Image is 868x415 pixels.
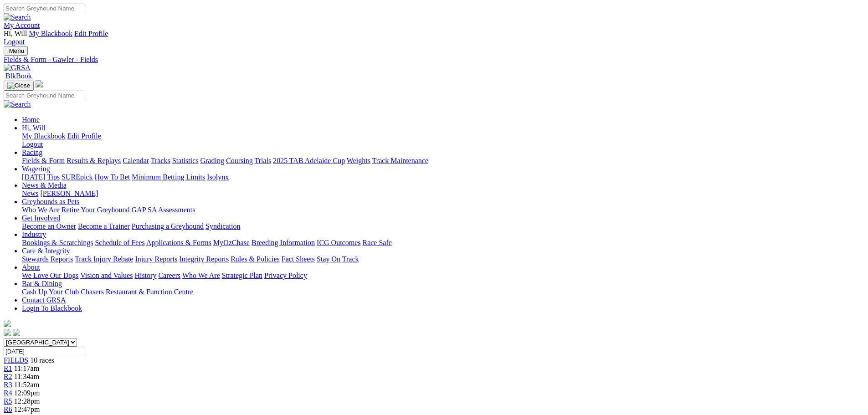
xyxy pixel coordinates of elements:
[67,132,101,140] a: Edit Profile
[273,157,345,164] a: 2025 TAB Adelaide Cup
[4,381,12,389] span: R3
[22,206,864,214] div: Greyhounds as Pets
[317,239,360,246] a: ICG Outcomes
[4,320,11,327] img: logo-grsa-white.png
[22,206,60,214] a: Who We Are
[264,272,307,279] a: Privacy Policy
[22,116,40,123] a: Home
[347,157,370,164] a: Weights
[14,364,39,372] span: 11:17am
[9,47,24,54] span: Menu
[22,157,65,164] a: Fields & Form
[4,46,28,56] button: Toggle navigation
[22,132,864,149] div: Hi, Will
[22,255,864,263] div: Care & Integrity
[22,173,60,181] a: [DATE] Tips
[62,206,130,214] a: Retire Your Greyhound
[22,272,864,280] div: About
[213,239,250,246] a: MyOzChase
[222,272,262,279] a: Strategic Plan
[22,181,67,189] a: News & Media
[4,91,84,100] input: Search
[22,272,78,279] a: We Love Our Dogs
[14,373,39,380] span: 11:34am
[4,56,864,64] a: Fields & Form - Gawler - Fields
[22,231,46,238] a: Industry
[62,173,92,181] a: SUREpick
[7,82,30,89] img: Close
[372,157,428,164] a: Track Maintenance
[22,247,70,255] a: Care & Integrity
[22,157,864,165] div: Racing
[254,157,271,164] a: Trials
[132,222,204,230] a: Purchasing a Greyhound
[4,72,32,80] a: BlkBook
[4,397,12,405] a: R5
[123,157,149,164] a: Calendar
[205,222,240,230] a: Syndication
[4,405,12,413] a: R6
[22,280,62,287] a: Bar & Dining
[151,157,170,164] a: Tracks
[22,239,864,247] div: Industry
[132,206,195,214] a: GAP SA Assessments
[4,13,31,21] img: Search
[22,173,864,181] div: Wagering
[200,157,224,164] a: Grading
[4,373,12,380] a: R2
[172,157,199,164] a: Statistics
[75,255,133,263] a: Track Injury Rebate
[282,255,315,263] a: Fact Sheets
[22,190,864,198] div: News & Media
[95,239,144,246] a: Schedule of Fees
[4,4,84,13] input: Search
[29,30,73,37] a: My Blackbook
[231,255,280,263] a: Rules & Policies
[252,239,315,246] a: Breeding Information
[4,30,864,46] div: My Account
[132,173,205,181] a: Minimum Betting Limits
[4,347,84,356] input: Select date
[22,165,50,173] a: Wagering
[22,124,47,132] a: Hi, Will
[22,263,40,271] a: About
[74,30,108,37] a: Edit Profile
[134,272,156,279] a: History
[22,304,82,312] a: Login To Blackbook
[13,329,20,336] img: twitter.svg
[22,124,46,132] span: Hi, Will
[4,364,12,372] span: R1
[40,190,98,197] a: [PERSON_NAME]
[4,81,34,91] button: Toggle navigation
[81,288,193,296] a: Chasers Restaurant & Function Centre
[135,255,177,263] a: Injury Reports
[67,157,121,164] a: Results & Replays
[14,381,39,389] span: 11:52am
[4,30,27,37] span: Hi, Will
[22,288,79,296] a: Cash Up Your Club
[4,64,31,72] img: GRSA
[95,173,130,181] a: How To Bet
[158,272,180,279] a: Careers
[22,198,79,205] a: Greyhounds as Pets
[22,255,73,263] a: Stewards Reports
[226,157,253,164] a: Coursing
[4,38,25,46] a: Logout
[179,255,229,263] a: Integrity Reports
[22,132,66,140] a: My Blackbook
[22,190,38,197] a: News
[22,140,43,148] a: Logout
[207,173,229,181] a: Isolynx
[22,222,864,231] div: Get Involved
[4,100,31,108] img: Search
[4,389,12,397] a: R4
[80,272,133,279] a: Vision and Values
[4,356,28,364] a: FIELDS
[362,239,391,246] a: Race Safe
